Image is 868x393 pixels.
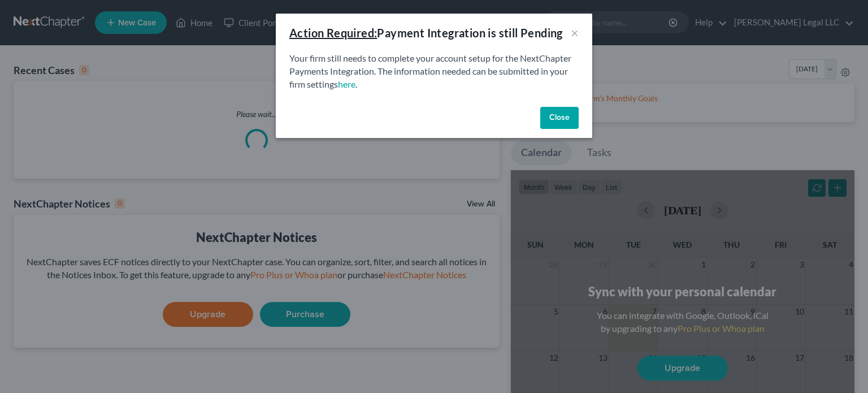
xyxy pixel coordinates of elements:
a: here [338,79,355,89]
p: Your firm still needs to complete your account setup for the NextChapter Payments Integration. Th... [289,52,579,91]
div: Payment Integration is still Pending [289,25,563,41]
u: Action Required: [289,26,377,40]
button: × [571,26,579,40]
button: Close [540,107,579,129]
